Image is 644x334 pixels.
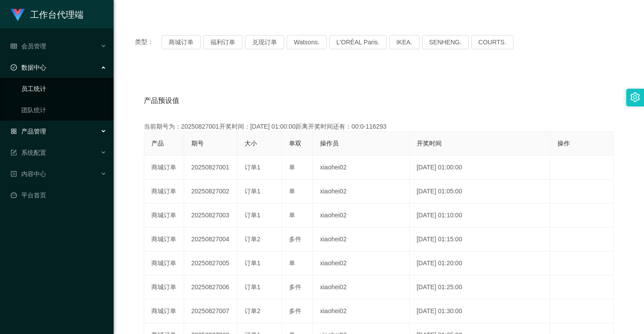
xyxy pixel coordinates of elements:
a: 员工统计 [21,80,107,98]
a: 工作台代理端 [11,11,83,18]
span: 产品预设值 [144,95,179,106]
button: 商城订单 [162,35,201,49]
td: [DATE] 01:10:00 [410,204,550,228]
span: 操作员 [320,140,339,147]
td: 20250827002 [184,180,237,204]
i: 图标: form [11,149,17,156]
td: [DATE] 01:25:00 [410,275,550,299]
span: 单 [289,188,295,195]
span: 订单1 [245,259,261,267]
td: [DATE] 01:00:00 [410,156,550,180]
td: [DATE] 01:15:00 [410,228,550,251]
span: 多件 [289,236,301,243]
button: Watsons. [287,35,327,49]
td: 20250827006 [184,275,237,299]
span: 会员管理 [11,43,46,50]
td: xiaohei02 [313,180,410,204]
button: SENHENG. [422,35,469,49]
span: 类型： [135,35,162,49]
td: 商城订单 [144,156,184,180]
span: 系统配置 [11,149,46,156]
span: 内容中心 [11,170,46,177]
td: [DATE] 01:20:00 [410,251,550,275]
img: logo.9652507e.png [11,9,25,21]
span: 单双 [289,140,301,147]
i: 图标: check-circle-o [11,64,17,71]
td: xiaohei02 [313,204,410,228]
span: 多件 [289,283,301,291]
td: 商城订单 [144,275,184,299]
span: 单 [289,212,295,219]
span: 产品管理 [11,128,46,135]
span: 产品 [151,140,164,147]
span: 订单2 [245,236,261,243]
span: 开奖时间 [417,140,442,147]
span: 订单2 [245,307,261,314]
i: 图标: appstore-o [11,128,17,134]
td: 商城订单 [144,180,184,204]
span: 订单1 [245,188,261,195]
span: 数据中心 [11,64,46,71]
span: 订单1 [245,283,261,291]
h1: 工作台代理端 [30,0,83,29]
td: xiaohei02 [313,228,410,251]
button: IKEA. [389,35,419,49]
i: 图标: profile [11,171,17,177]
button: L'ORÉAL Paris. [329,35,387,49]
span: 期号 [191,140,204,147]
td: xiaohei02 [313,299,410,323]
i: 图标: setting [630,92,640,102]
td: 商城订单 [144,204,184,228]
td: [DATE] 01:05:00 [410,180,550,204]
td: 20250827001 [184,156,237,180]
td: 20250827005 [184,251,237,275]
span: 操作 [557,140,570,147]
td: [DATE] 01:30:00 [410,299,550,323]
button: 福利订单 [203,35,242,49]
span: 单 [289,164,295,171]
a: 团队统计 [21,101,107,119]
span: 大小 [245,140,257,147]
span: 多件 [289,307,301,314]
button: COURTS. [471,35,514,49]
td: 20250827007 [184,299,237,323]
span: 订单1 [245,164,261,171]
i: 图标: table [11,43,17,49]
td: 20250827003 [184,204,237,228]
td: 商城订单 [144,251,184,275]
td: xiaohei02 [313,251,410,275]
span: 订单1 [245,212,261,219]
td: xiaohei02 [313,156,410,180]
td: 商城订单 [144,299,184,323]
td: xiaohei02 [313,275,410,299]
td: 20250827004 [184,228,237,251]
a: 图标: dashboard平台首页 [11,186,107,204]
td: 商城订单 [144,228,184,251]
button: 兑现订单 [245,35,284,49]
div: 当前期号为：20250827001开奖时间：[DATE] 01:00:00距离开奖时间还有：00:0-116293 [144,122,614,131]
span: 单 [289,259,295,267]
